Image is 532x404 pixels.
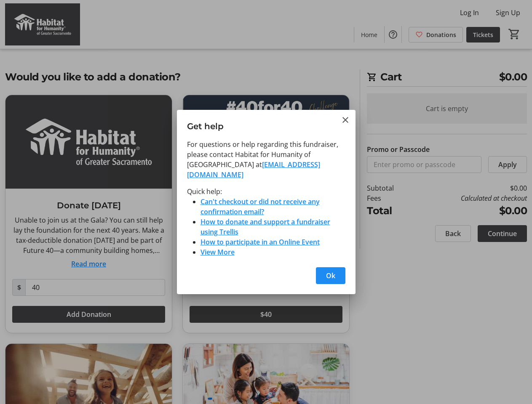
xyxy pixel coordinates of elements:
button: Ok [316,267,345,284]
p: For questions or help regarding this fundraiser, please contact Habitat for Humanity of [GEOGRAPH... [187,139,345,180]
h3: Get help [177,110,356,139]
button: Close [340,115,350,125]
a: Can't checkout or did not receive any confirmation email? [201,197,320,216]
a: How to donate and support a fundraiser using Trellis [201,217,330,237]
p: Quick help: [187,186,345,197]
a: View More [201,247,235,257]
a: How to participate in an Online Event [201,237,320,247]
span: Ok [326,271,335,281]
